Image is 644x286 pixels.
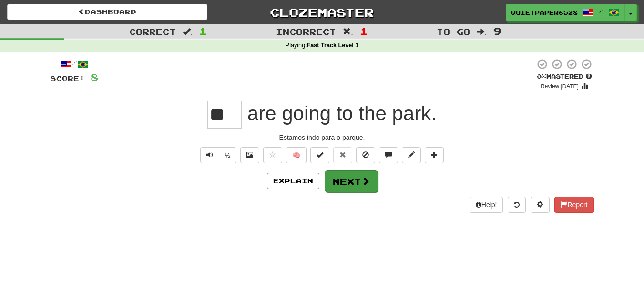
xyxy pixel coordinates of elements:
button: Set this sentence to 100% Mastered (alt+m) [310,147,329,163]
div: Mastered [535,73,594,81]
button: Add to collection (alt+a) [425,147,444,163]
button: Edit sentence (alt+d) [402,147,421,163]
a: QuietPaper6528 / [506,4,625,21]
span: 1 [360,25,368,37]
button: Play sentence audio (ctl+space) [200,147,219,163]
button: Discuss sentence (alt+u) [379,147,398,163]
button: 🧠 [286,147,307,163]
span: are [247,102,276,125]
span: : [183,28,193,36]
button: Reset to 0% Mastered (alt+r) [333,147,352,163]
span: To go [437,27,470,36]
small: Review: [DATE] [541,83,579,90]
button: Explain [267,173,319,189]
button: ½ [219,147,237,163]
span: 1 [199,25,207,37]
button: Next [325,170,378,192]
span: park [392,102,431,125]
button: Ignore sentence (alt+i) [356,147,375,163]
span: 0 % [537,73,546,80]
span: Correct [129,27,176,36]
span: going [282,102,331,125]
span: / [599,8,603,14]
button: Help! [470,197,503,213]
span: : [477,28,487,36]
div: Estamos indo para o parque. [51,133,594,142]
span: to [337,102,353,125]
button: Favorite sentence (alt+f) [263,147,282,163]
button: Report [554,197,593,213]
strong: Fast Track Level 1 [307,42,359,49]
button: Round history (alt+y) [508,197,526,213]
span: : [343,28,353,36]
span: Score: [51,74,85,83]
div: Text-to-speech controls [198,147,237,163]
span: Incorrect [276,27,336,36]
span: 8 [91,71,99,83]
span: QuietPaper6528 [511,8,578,17]
span: 9 [493,25,501,37]
span: the [358,102,386,125]
a: Dashboard [7,4,207,20]
span: . [242,102,437,125]
a: Clozemaster [222,4,422,21]
button: Show image (alt+x) [240,147,259,163]
div: / [51,58,99,70]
